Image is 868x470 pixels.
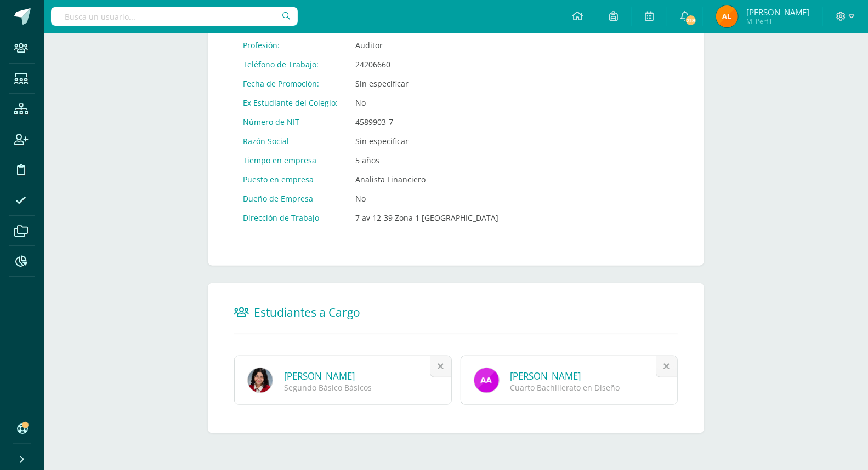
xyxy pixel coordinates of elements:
[474,368,500,393] img: avatar2246.png
[234,93,347,112] td: Ex Estudiante del Colegio:
[247,368,273,393] img: SNJ_3826.jpg
[284,370,355,382] a: [PERSON_NAME]
[234,170,347,189] td: Puesto en empresa
[234,131,347,151] td: Razón Social
[347,131,507,151] td: Sin especificar
[347,112,507,131] td: 4589903-7
[254,305,360,320] span: Estudiantes a Cargo
[347,74,507,93] td: Sin especificar
[746,7,809,18] span: [PERSON_NAME]
[347,151,507,170] td: 5 años
[234,74,347,93] td: Fecha de Promoción:
[51,7,298,26] input: Busca un usuario...
[234,55,347,74] td: Teléfono de Trabajo:
[234,151,347,170] td: Tiempo en empresa
[347,189,507,208] td: No
[347,208,507,227] td: 7 av 12-39 Zona 1 [GEOGRAPHIC_DATA]
[510,370,581,382] a: [PERSON_NAME]
[746,16,809,26] span: Mi Perfil
[234,189,347,208] td: Dueño de Empresa
[347,55,507,74] td: 24206660
[284,382,432,393] div: Segundo Básico Básicos
[685,14,697,26] span: 218
[716,5,738,27] img: af9b8bc9e20a7c198341f7486dafb623.png
[347,170,507,189] td: Analista Financiero
[234,208,347,227] td: Dirección de Trabajo
[234,112,347,131] td: Número de NIT
[347,93,507,112] td: No
[347,36,507,55] td: Auditor
[234,36,347,55] td: Profesión:
[510,382,659,393] div: Cuarto Bachillerato en Diseño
